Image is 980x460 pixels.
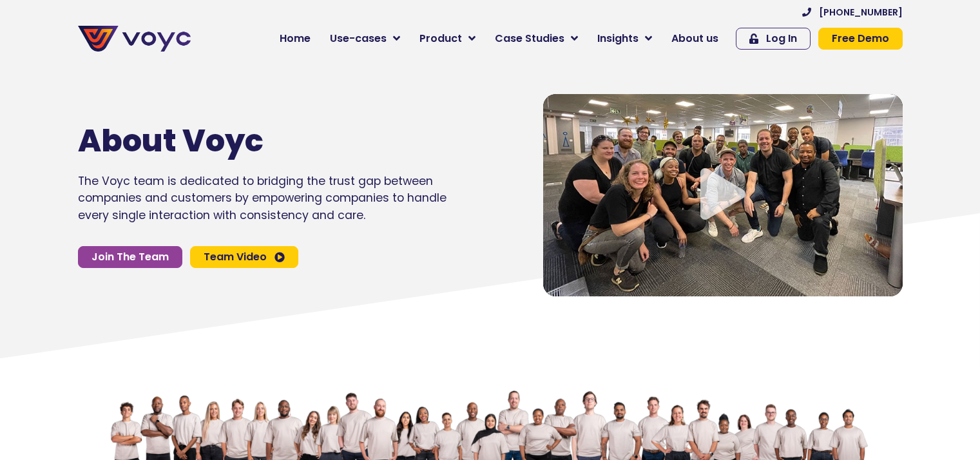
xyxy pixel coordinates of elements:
[736,28,811,50] a: Log In
[495,31,564,46] span: Case Studies
[802,8,903,17] a: [PHONE_NUMBER]
[697,168,749,222] div: Video play button
[588,26,662,52] a: Insights
[671,31,718,46] span: About us
[597,31,639,46] span: Insights
[270,26,320,52] a: Home
[280,31,311,46] span: Home
[485,26,588,52] a: Case Studies
[330,31,387,46] span: Use-cases
[190,246,298,268] a: Team Video
[78,26,191,52] img: voyc-full-logo
[320,26,410,52] a: Use-cases
[419,31,462,46] span: Product
[818,28,903,50] a: Free Demo
[91,252,169,262] span: Join The Team
[766,34,797,44] span: Log In
[662,26,728,52] a: About us
[78,122,408,160] h1: About Voyc
[410,26,485,52] a: Product
[204,252,267,262] span: Team Video
[819,8,903,17] span: [PHONE_NUMBER]
[78,173,447,224] p: The Voyc team is dedicated to bridging the trust gap between companies and customers by empowerin...
[832,34,889,44] span: Free Demo
[78,246,182,268] a: Join The Team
